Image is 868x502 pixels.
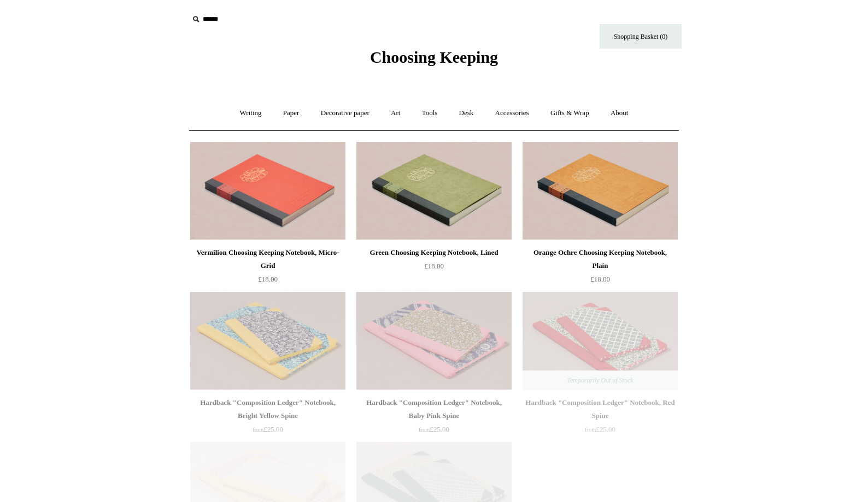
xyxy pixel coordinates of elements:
[193,396,343,422] div: Hardback "Composition Ledger" Notebook, Bright Yellow Spine
[523,292,678,390] a: Hardback "Composition Ledger" Notebook, Red Spine Hardback "Composition Ledger" Notebook, Red Spi...
[253,427,263,433] span: from
[419,425,449,433] span: £25.00
[424,262,444,270] span: £18.00
[381,99,410,128] a: Art
[523,142,678,240] img: Orange Ochre Choosing Keeping Notebook, Plain
[585,425,615,433] span: £25.00
[230,99,272,128] a: Writing
[356,246,512,291] a: Green Choosing Keeping Notebook, Lined £18.00
[356,396,512,441] a: Hardback "Composition Ledger" Notebook, Baby Pink Spine from£25.00
[356,292,512,390] img: Hardback "Composition Ledger" Notebook, Baby Pink Spine
[190,246,345,291] a: Vermilion Choosing Keeping Notebook, Micro-Grid £18.00
[193,246,343,272] div: Vermilion Choosing Keeping Notebook, Micro-Grid
[485,99,539,128] a: Accessories
[359,246,509,259] div: Green Choosing Keeping Notebook, Lined
[412,99,448,128] a: Tools
[541,99,599,128] a: Gifts & Wrap
[585,427,596,433] span: from
[590,275,610,283] span: £18.00
[356,142,512,240] img: Green Choosing Keeping Notebook, Lined
[190,292,345,390] a: Hardback "Composition Ledger" Notebook, Bright Yellow Spine Hardback "Composition Ledger" Noteboo...
[190,396,345,441] a: Hardback "Composition Ledger" Notebook, Bright Yellow Spine from£25.00
[356,142,512,240] a: Green Choosing Keeping Notebook, Lined Green Choosing Keeping Notebook, Lined
[190,292,345,390] img: Hardback "Composition Ledger" Notebook, Bright Yellow Spine
[273,99,309,128] a: Paper
[253,425,283,433] span: £25.00
[525,246,675,272] div: Orange Ochre Choosing Keeping Notebook, Plain
[258,275,278,283] span: £18.00
[356,292,512,390] a: Hardback "Composition Ledger" Notebook, Baby Pink Spine Hardback "Composition Ledger" Notebook, B...
[190,142,345,240] a: Vermilion Choosing Keeping Notebook, Micro-Grid Vermilion Choosing Keeping Notebook, Micro-Grid
[449,99,484,128] a: Desk
[419,427,430,433] span: from
[523,142,678,240] a: Orange Ochre Choosing Keeping Notebook, Plain Orange Ochre Choosing Keeping Notebook, Plain
[525,396,675,422] div: Hardback "Composition Ledger" Notebook, Red Spine
[523,292,678,390] img: Hardback "Composition Ledger" Notebook, Red Spine
[556,370,644,390] span: Temporarily Out of Stock
[370,57,498,64] a: Choosing Keeping
[523,396,678,441] a: Hardback "Composition Ledger" Notebook, Red Spine from£25.00
[311,99,379,128] a: Decorative paper
[601,99,638,128] a: About
[359,396,509,422] div: Hardback "Composition Ledger" Notebook, Baby Pink Spine
[190,142,345,240] img: Vermilion Choosing Keeping Notebook, Micro-Grid
[370,48,498,66] span: Choosing Keeping
[523,246,678,291] a: Orange Ochre Choosing Keeping Notebook, Plain £18.00
[600,24,682,49] a: Shopping Basket (0)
